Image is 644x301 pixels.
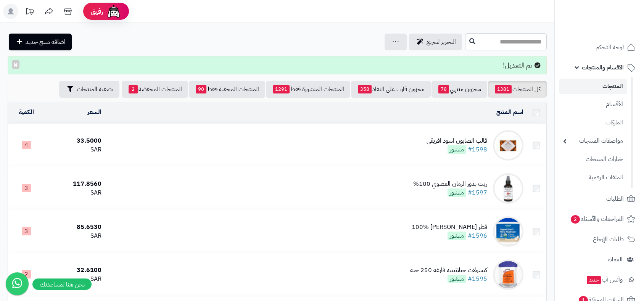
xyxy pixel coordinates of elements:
[358,85,372,93] span: 358
[559,133,627,149] a: مواصفات المنتجات
[87,108,101,117] a: السعر
[91,7,103,16] span: رفيق
[19,108,34,117] a: الكمية
[493,259,523,290] img: كبسولات جيلاتينية فارغة 250 حبة
[592,21,637,37] img: logo-2.png
[559,270,639,289] a: وآتس آبجديد
[22,184,31,192] span: 3
[493,130,523,161] img: قالب الصابون اسود افريقي
[448,188,466,197] span: منشور
[48,137,101,145] div: 33.5000
[559,151,627,167] a: خيارات المنتجات
[559,210,639,228] a: المراجعات والأسئلة2
[427,37,456,47] span: التحرير لسريع
[593,234,624,245] span: طلبات الإرجاع
[559,190,639,208] a: الطلبات
[438,85,449,93] span: 78
[22,227,31,235] span: 3
[448,275,466,283] span: منشور
[559,169,627,186] a: الملفات الرقمية
[427,137,487,145] div: قالب الصابون اسود افريقي
[571,215,580,224] span: 2
[189,81,265,98] a: المنتجات المخفية فقط90
[48,145,101,154] div: SAR
[22,270,31,278] span: 2
[596,42,624,53] span: لوحة التحكم
[587,276,601,284] span: جديد
[12,60,19,69] button: ×
[495,85,512,93] span: 1381
[8,56,547,74] div: تم التعديل!
[586,274,623,285] span: وآتس آب
[493,173,523,204] img: زيت بذور الرمان العضوي 100%
[351,81,431,98] a: مخزون قارب على النفاذ358
[196,85,206,93] span: 90
[468,188,487,197] a: #1597
[410,266,487,275] div: كبسولات جيلاتينية فارغة 250 حبة
[496,108,523,117] a: اسم المنتج
[448,232,466,240] span: منشور
[493,216,523,247] img: فطر عرف الاسد العضوي 100%
[559,114,627,131] a: الماركات
[122,81,188,98] a: المنتجات المخفضة2
[448,145,466,154] span: منشور
[48,275,101,283] div: SAR
[488,81,547,98] a: كل المنتجات1381
[559,250,639,269] a: العملاء
[608,254,623,265] span: العملاء
[431,81,487,98] a: مخزون منتهي78
[129,85,138,93] span: 2
[570,214,624,224] span: المراجعات والأسئلة
[266,81,350,98] a: المنتجات المنشورة فقط1291
[468,274,487,283] a: #1595
[48,188,101,197] div: SAR
[77,85,113,94] span: تصفية المنتجات
[22,141,31,149] span: 4
[9,34,72,50] a: اضافة منتج جديد
[48,266,101,275] div: 32.6100
[606,193,624,204] span: الطلبات
[413,180,487,188] div: زيت بذور الرمان العضوي 100%
[20,4,39,21] a: تحديثات المنصة
[59,81,119,98] button: تصفية المنتجات
[412,223,487,232] div: فطر [PERSON_NAME] 100%
[26,37,66,47] span: اضافة منتج جديد
[48,232,101,240] div: SAR
[48,223,101,232] div: 85.6530
[409,34,462,50] a: التحرير لسريع
[273,85,290,93] span: 1291
[106,4,121,19] img: ai-face.png
[582,62,624,73] span: الأقسام والمنتجات
[559,79,627,94] a: المنتجات
[48,180,101,188] div: 117.8560
[559,96,627,113] a: الأقسام
[559,38,639,56] a: لوحة التحكم
[468,145,487,154] a: #1598
[559,230,639,248] a: طلبات الإرجاع
[468,231,487,240] a: #1596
